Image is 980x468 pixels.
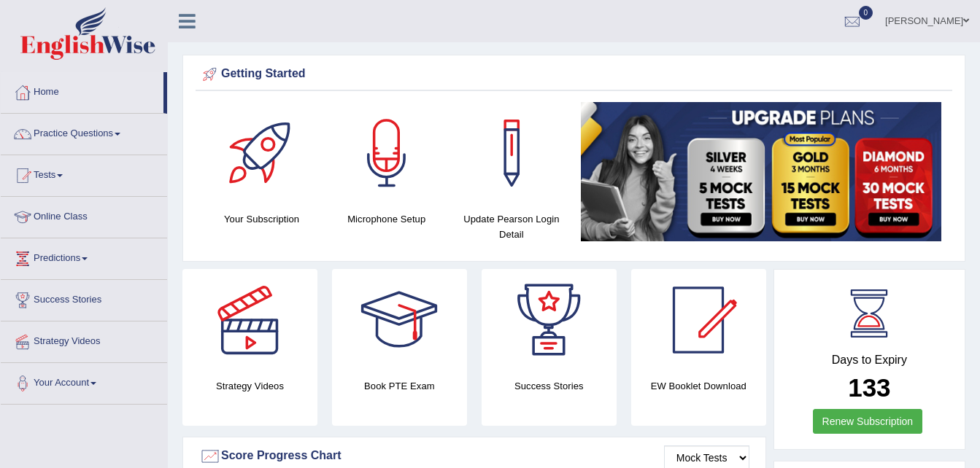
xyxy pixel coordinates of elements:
[482,378,617,394] h4: Success Stories
[182,378,317,394] h4: Strategy Videos
[331,211,441,227] h4: Microphone Setup
[1,280,167,316] a: Success Stories
[199,63,949,85] div: Getting Started
[1,363,167,399] a: Your Account
[1,114,167,150] a: Practice Questions
[207,211,317,227] h4: Your Subscription
[581,102,941,241] img: small5.jpg
[1,197,167,233] a: Online Class
[631,378,766,394] h4: EW Booklet Download
[1,72,163,109] a: Home
[1,155,167,192] a: Tests
[332,378,467,394] h4: Book PTE Exam
[199,445,749,467] div: Score Progress Chart
[848,373,890,402] b: 133
[456,211,566,242] h4: Update Pearson Login Detail
[790,354,949,367] h4: Days to Expiry
[859,6,873,20] span: 0
[1,321,167,358] a: Strategy Videos
[813,409,923,434] a: Renew Subscription
[1,238,167,275] a: Predictions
